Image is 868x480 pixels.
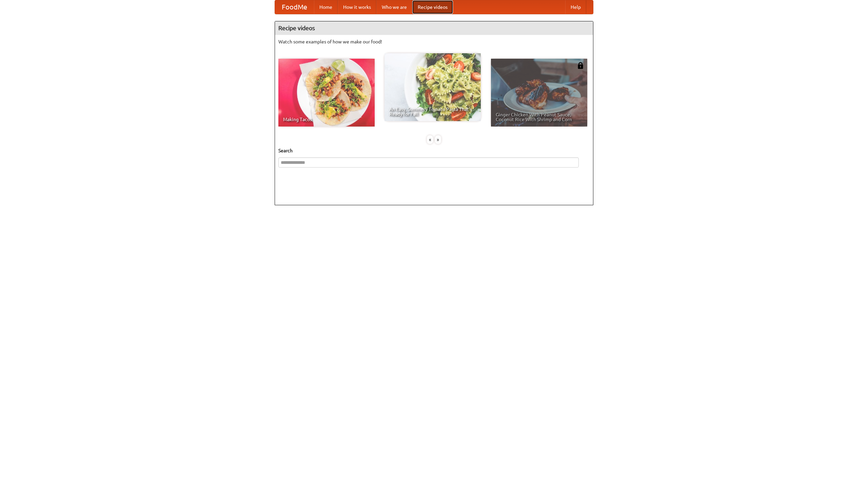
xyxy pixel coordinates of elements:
span: An Easy, Summery Tomato Pasta That's Ready for Fall [389,107,476,116]
a: Who we are [376,0,412,14]
span: Making Tacos [283,117,370,122]
img: 483408.png [577,62,584,69]
h5: Search [278,147,590,154]
a: An Easy, Summery Tomato Pasta That's Ready for Fall [384,53,481,121]
a: Home [314,0,338,14]
a: Making Tacos [278,59,375,127]
h4: Recipe videos [275,21,593,35]
a: FoodMe [275,0,314,14]
div: « [427,135,433,144]
p: Watch some examples of how we make our food! [278,38,590,45]
a: Help [565,0,586,14]
a: How it works [338,0,376,14]
a: Recipe videos [412,0,453,14]
div: » [435,135,441,144]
